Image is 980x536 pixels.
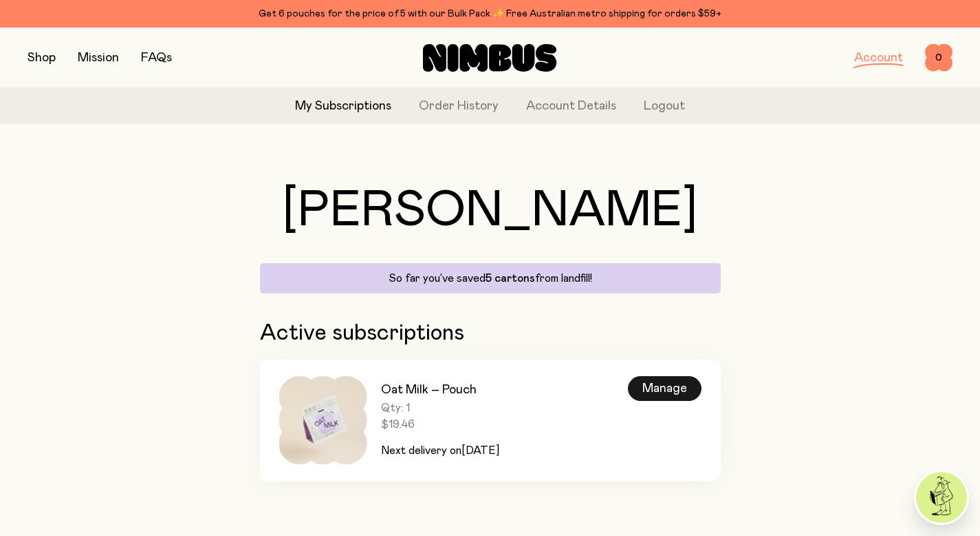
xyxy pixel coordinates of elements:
button: 0 [925,44,952,72]
a: Order History [419,97,499,116]
button: Logout [644,97,685,116]
a: FAQs [141,52,172,64]
span: $19.46 [381,418,499,431]
img: agent [916,472,967,523]
a: Account Details [526,97,616,116]
a: Account [854,52,903,64]
h1: [PERSON_NAME] [260,186,721,236]
span: 5 cartons [486,273,535,284]
a: Mission [78,52,119,64]
a: My Subscriptions [295,97,391,116]
span: [DATE] [461,445,499,456]
div: Get 6 pouches for the price of 5 with our Bulk Pack ✨ Free Australian metro shipping for orders $59+ [28,6,952,22]
p: Next delivery on [381,442,499,459]
a: Oat Milk – PouchQty: 1$19.46Next delivery on[DATE]Manage [260,360,721,481]
h2: Active subscriptions [260,321,721,346]
span: Qty: 1 [381,401,499,415]
h3: Oat Milk – Pouch [381,382,499,398]
div: Manage [628,376,701,401]
p: So far you’ve saved from landfill! [268,271,712,285]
